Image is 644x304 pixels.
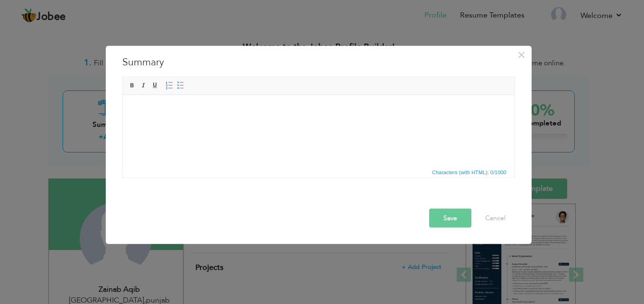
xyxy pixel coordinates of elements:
[138,80,149,91] a: Italic
[429,209,471,228] button: Save
[175,80,186,91] a: Insert/Remove Bulleted List
[164,80,175,91] a: Insert/Remove Numbered List
[127,80,138,91] a: Bold
[517,46,525,63] span: ×
[123,95,515,166] iframe: Rich Text Editor, summaryEditor
[122,55,515,70] h3: Summary
[150,80,160,91] a: Underline
[514,47,529,63] button: Close
[476,209,515,228] button: Cancel
[430,168,509,177] div: Statistics
[430,168,508,177] span: Characters (with HTML): 0/1000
